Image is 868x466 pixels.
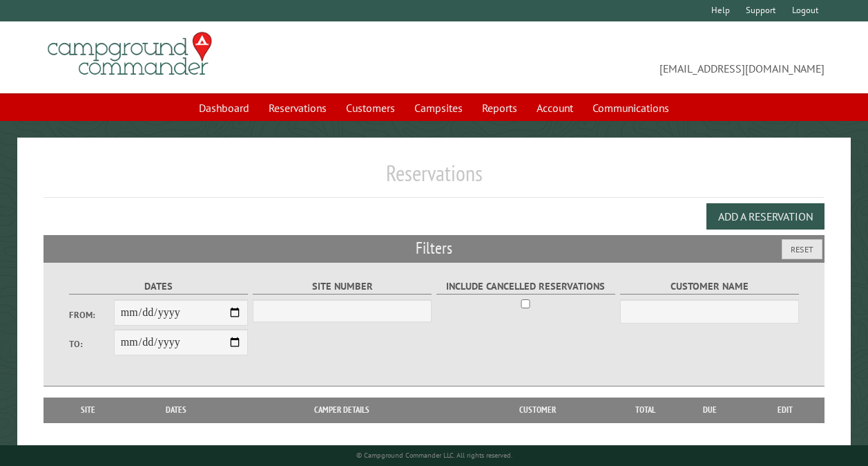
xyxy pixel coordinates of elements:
[44,160,824,198] h1: Reservations
[782,239,822,259] button: Reset
[706,203,824,230] button: Add a Reservation
[44,235,824,261] h2: Filters
[260,95,335,121] a: Reservations
[126,398,226,422] th: Dates
[191,95,258,121] a: Dashboard
[226,398,458,422] th: Camper Details
[434,38,825,77] span: [EMAIL_ADDRESS][DOMAIN_NAME]
[436,279,615,295] label: Include Cancelled Reservations
[474,95,525,121] a: Reports
[44,27,216,81] img: Campground Commander
[746,398,825,422] th: Edit
[406,95,471,121] a: Campsites
[618,398,673,422] th: Total
[69,337,114,351] label: To:
[356,451,512,460] small: © Campground Commander LLC. All rights reserved.
[69,308,114,321] label: From:
[528,95,581,121] a: Account
[673,398,746,422] th: Due
[620,279,799,295] label: Customer Name
[584,95,677,121] a: Communications
[253,279,432,295] label: Site Number
[457,398,617,422] th: Customer
[69,279,248,295] label: Dates
[338,95,403,121] a: Customers
[50,398,126,422] th: Site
